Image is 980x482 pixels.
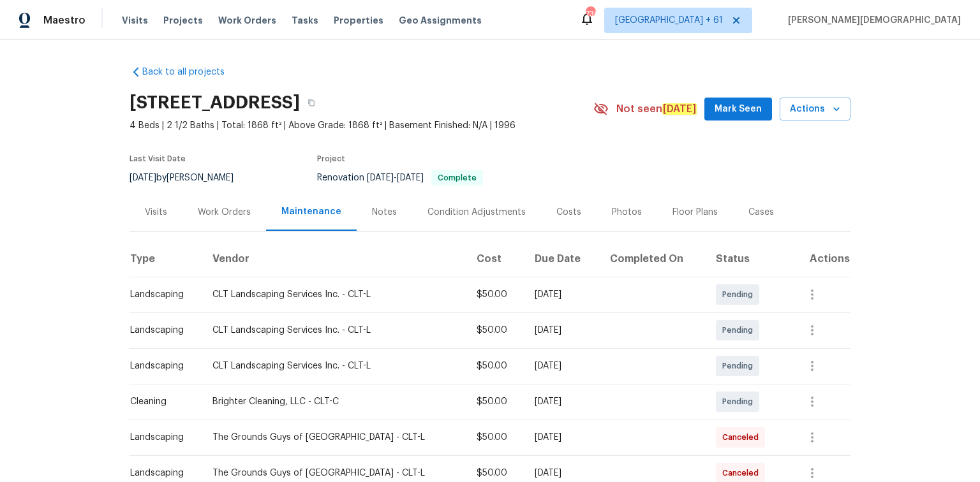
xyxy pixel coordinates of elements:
span: [GEOGRAPHIC_DATA] + 61 [615,14,723,27]
div: Costs [556,206,581,219]
div: 730 [586,8,595,20]
span: [DATE] [367,173,394,182]
a: Back to all projects [130,66,252,78]
span: Tasks [292,16,318,25]
span: Complete [433,174,482,182]
div: Landscaping [130,288,192,301]
span: Renovation [317,173,483,182]
div: Landscaping [130,467,192,479]
span: Not seen [616,103,697,115]
div: $50.00 [477,360,514,372]
div: [DATE] [535,431,590,444]
span: [PERSON_NAME][DEMOGRAPHIC_DATA] [783,14,961,27]
span: Project [317,155,345,163]
div: Visits [145,206,167,219]
div: CLT Landscaping Services Inc. - CLT-L [212,360,456,372]
div: CLT Landscaping Services Inc. - CLT-L [212,288,456,301]
button: Actions [780,98,850,121]
div: Cleaning [130,395,192,408]
div: Cases [748,206,774,219]
div: [DATE] [535,324,590,337]
span: Maestro [43,14,85,27]
span: Work Orders [218,14,276,27]
span: Properties [334,14,383,27]
div: Brighter Cleaning, LLC - CLT-C [212,395,456,408]
div: Landscaping [130,324,192,337]
div: Notes [372,206,397,219]
div: by [PERSON_NAME] [130,170,249,186]
span: Geo Assignments [399,14,482,27]
div: $50.00 [477,467,514,479]
span: 4 Beds | 2 1/2 Baths | Total: 1868 ft² | Above Grade: 1868 ft² | Basement Finished: N/A | 1996 [130,119,593,132]
div: Landscaping [130,431,192,444]
div: Landscaping [130,360,192,372]
div: CLT Landscaping Services Inc. - CLT-L [212,324,456,337]
em: [DATE] [662,103,697,115]
span: [DATE] [397,173,424,182]
span: Pending [722,288,758,301]
span: Actions [790,101,840,117]
th: Type [130,241,202,277]
button: Copy Address [300,91,323,114]
div: Photos [612,206,642,219]
div: Work Orders [198,206,251,219]
span: Last Visit Date [130,155,186,163]
span: Canceled [722,431,764,444]
span: [DATE] [130,173,156,182]
h2: [STREET_ADDRESS] [130,96,300,109]
button: Mark Seen [704,98,772,121]
div: [DATE] [535,467,590,479]
div: [DATE] [535,395,590,408]
div: $50.00 [477,431,514,444]
span: Projects [163,14,203,27]
div: Floor Plans [672,206,718,219]
th: Due Date [524,241,600,277]
th: Vendor [202,241,466,277]
div: [DATE] [535,288,590,301]
span: Visits [122,14,148,27]
div: The Grounds Guys of [GEOGRAPHIC_DATA] - CLT-L [212,467,456,479]
div: Maintenance [281,205,341,218]
div: Condition Adjustments [427,206,526,219]
span: Canceled [722,467,764,479]
span: - [367,173,424,182]
span: Pending [722,395,758,408]
div: $50.00 [477,395,514,408]
th: Status [706,241,787,277]
div: [DATE] [535,360,590,372]
th: Actions [787,241,850,277]
div: The Grounds Guys of [GEOGRAPHIC_DATA] - CLT-L [212,431,456,444]
div: $50.00 [477,324,514,337]
th: Completed On [600,241,706,277]
span: Pending [722,324,758,337]
span: Mark Seen [715,101,762,117]
div: $50.00 [477,288,514,301]
th: Cost [466,241,524,277]
span: Pending [722,360,758,372]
